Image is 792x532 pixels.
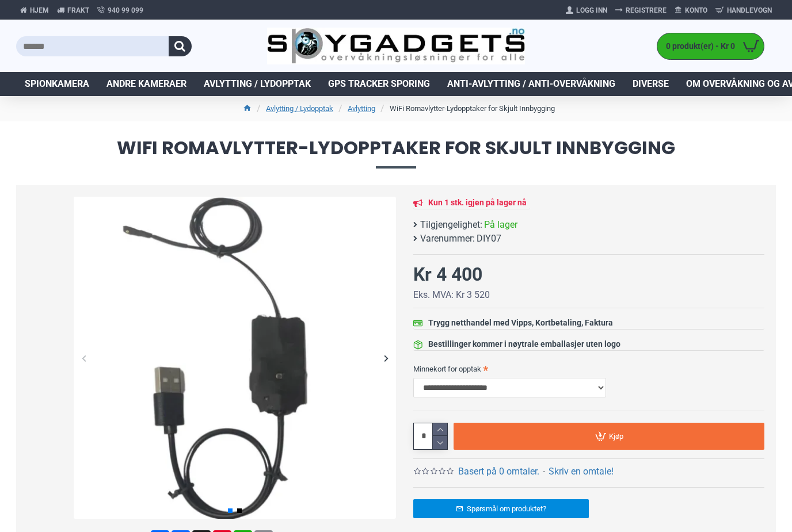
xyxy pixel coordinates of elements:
span: DIY07 [477,232,501,246]
span: 940 99 099 [108,5,143,16]
b: Varenummer: [420,232,475,246]
span: 0 produkt(er) - Kr 0 [657,40,738,52]
a: GPS Tracker Sporing [319,72,439,96]
span: På lager [484,218,517,232]
div: Bestillinger kommer i nøytrale emballasjer uten logo [428,338,620,350]
a: Diverse [624,72,677,96]
div: Next slide [376,348,396,368]
span: Go to slide 1 [228,508,233,513]
span: Hjem [30,5,49,16]
span: Handlevogn [727,5,772,16]
div: Previous slide [74,348,94,368]
span: Spionkamera [25,77,89,91]
span: Registrere [626,5,667,16]
a: 0 produkt(er) - Kr 0 [657,33,764,59]
div: Kr 4 400 [413,261,482,288]
a: Anti-avlytting / Anti-overvåkning [439,72,624,96]
div: Kun 1 stk. igjen på lager nå [428,197,527,209]
img: Avlytting & Skjult Lydopptak med WiFi - SpyGadgets.no [74,197,396,519]
a: Logg Inn [562,1,611,20]
label: Minnekort for opptak [413,359,764,378]
a: Handlevogn [711,1,776,20]
a: Avlytting / Lydopptak [195,72,319,96]
span: Anti-avlytting / Anti-overvåkning [447,77,615,91]
a: Konto [671,1,711,20]
span: Kjøp [609,433,623,440]
div: Trygg netthandel med Vipps, Kortbetaling, Faktura [428,317,613,329]
img: SpyGadgets.no [267,28,526,65]
span: WiFi Romavlytter-Lydopptaker for Skjult Innbygging [16,139,776,168]
span: Konto [685,5,707,16]
a: Spørsmål om produktet? [413,499,589,518]
a: Avlytting [348,103,375,114]
span: GPS Tracker Sporing [328,77,430,91]
a: Avlytting / Lydopptak [266,103,333,114]
span: Frakt [67,5,89,16]
a: Registrere [611,1,671,20]
a: Basert på 0 omtaler. [458,465,539,479]
a: Andre kameraer [98,72,195,96]
b: Tilgjengelighet: [420,218,482,232]
span: Diverse [633,77,669,91]
span: Andre kameraer [106,77,186,91]
span: Go to slide 2 [237,508,242,513]
b: - [543,466,545,477]
a: Skriv en omtale! [549,465,614,479]
span: Logg Inn [576,5,607,16]
a: Spionkamera [16,72,98,96]
span: Avlytting / Lydopptak [204,77,311,91]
